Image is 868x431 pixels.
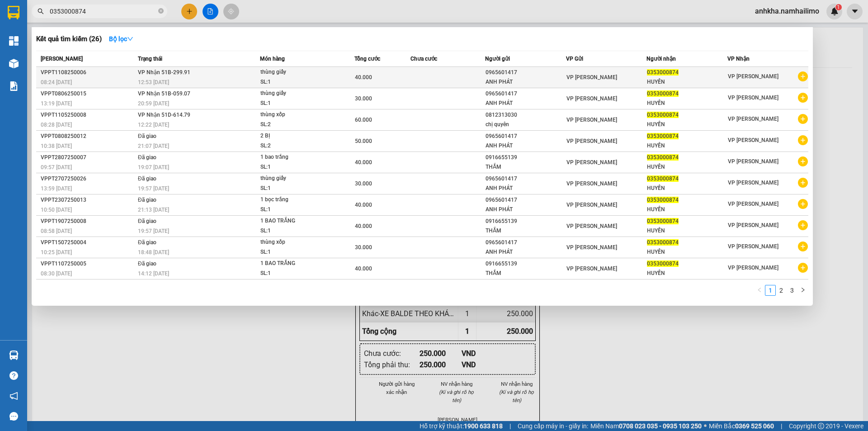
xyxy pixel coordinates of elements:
[41,195,135,205] div: VPPT2307250013
[138,239,156,246] span: Đã giao
[36,34,102,44] h3: Kết quả tìm kiếm ( 26 )
[798,199,808,209] span: plus-circle
[260,131,328,141] div: 2 BỊ
[86,51,159,64] div: 0903028445
[138,112,190,118] span: VP Nhận 51D-614.79
[138,185,169,192] span: 19:57 [DATE]
[798,135,808,145] span: plus-circle
[41,259,135,269] div: VPPT1107250005
[50,6,156,16] input: Tìm tên, số ĐT hoặc mã đơn
[486,259,566,269] div: 0916655139
[787,285,797,296] li: 3
[728,158,778,165] span: VP [PERSON_NAME]
[9,392,18,400] span: notification
[41,207,72,213] span: 10:50 [DATE]
[728,137,778,143] span: VP [PERSON_NAME]
[38,8,44,14] span: search
[486,184,566,193] div: ANH PHÁT
[757,287,762,293] span: left
[41,100,72,107] span: 13:19 [DATE]
[260,237,328,247] div: thùng xốp
[260,77,328,87] div: SL: 1
[486,110,566,120] div: 0812313030
[41,143,72,149] span: 10:38 [DATE]
[260,152,328,162] div: 1 bao trắng
[647,239,679,246] span: 0353000874
[728,116,778,122] span: VP [PERSON_NAME]
[798,263,808,273] span: plus-circle
[8,8,80,29] div: VP [PERSON_NAME]
[647,141,727,151] div: HUYỀN
[260,162,328,172] div: SL: 1
[41,238,135,247] div: VPPT1507250004
[260,247,328,257] div: SL: 1
[138,90,190,97] span: VP Nhận 51B-059.07
[485,56,510,62] span: Người gửi
[566,138,617,144] span: VP [PERSON_NAME]
[138,164,169,171] span: 19:07 [DATE]
[138,133,156,139] span: Đã giao
[647,112,679,118] span: 0353000874
[486,153,566,162] div: 0916655139
[566,159,617,166] span: VP [PERSON_NAME]
[41,228,72,234] span: 08:58 [DATE]
[765,285,776,296] li: 1
[798,93,808,103] span: plus-circle
[486,132,566,141] div: 0965601417
[410,56,437,62] span: Chưa cước
[754,285,765,296] button: left
[728,95,778,101] span: VP [PERSON_NAME]
[647,120,727,129] div: HUYỀN
[355,180,372,187] span: 30.000
[797,285,808,296] li: Next Page
[647,218,679,224] span: 0353000874
[41,89,135,99] div: VPPT0806250015
[138,270,169,277] span: 14:12 [DATE]
[728,73,778,80] span: VP [PERSON_NAME]
[566,180,617,187] span: VP [PERSON_NAME]
[566,117,617,123] span: VP [PERSON_NAME]
[728,265,778,271] span: VP [PERSON_NAME]
[486,141,566,151] div: ANH PHÁT
[355,223,372,229] span: 40.000
[647,205,727,214] div: HUYỀN
[260,205,328,215] div: SL: 1
[728,180,778,186] span: VP [PERSON_NAME]
[800,287,806,293] span: right
[647,260,679,267] span: 0353000874
[260,89,328,99] div: thùng giấy
[647,269,727,278] div: HUYỀN
[647,69,679,76] span: 0353000874
[9,371,18,380] span: question-circle
[260,110,328,120] div: thùng xốp
[798,156,808,166] span: plus-circle
[798,71,808,81] span: plus-circle
[728,201,778,207] span: VP [PERSON_NAME]
[355,202,372,208] span: 40.000
[260,174,328,184] div: thùng giấy
[260,259,328,269] div: 1 BAO TRẮNG
[86,8,159,29] div: VP [PERSON_NAME]
[355,265,372,272] span: 40.000
[138,197,156,203] span: Đã giao
[787,285,797,295] a: 3
[41,110,135,120] div: VPPT1105250008
[566,202,617,208] span: VP [PERSON_NAME]
[647,184,727,193] div: HUYỀN
[647,247,727,257] div: HUYỀN
[41,132,135,141] div: VPPT0808250012
[158,8,164,14] span: close-circle
[260,141,328,151] div: SL: 2
[8,51,80,64] div: 0903028445
[776,285,787,296] li: 2
[138,143,169,149] span: 21:07 [DATE]
[41,122,72,128] span: 08:28 [DATE]
[566,244,617,251] span: VP [PERSON_NAME]
[647,162,727,172] div: HUYỀN
[86,9,108,18] span: Nhận:
[138,100,169,107] span: 20:59 [DATE]
[486,205,566,214] div: ANH PHÁT
[109,35,133,43] strong: Bộ lọc
[260,67,328,77] div: thùng giấy
[138,79,169,85] span: 12:53 [DATE]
